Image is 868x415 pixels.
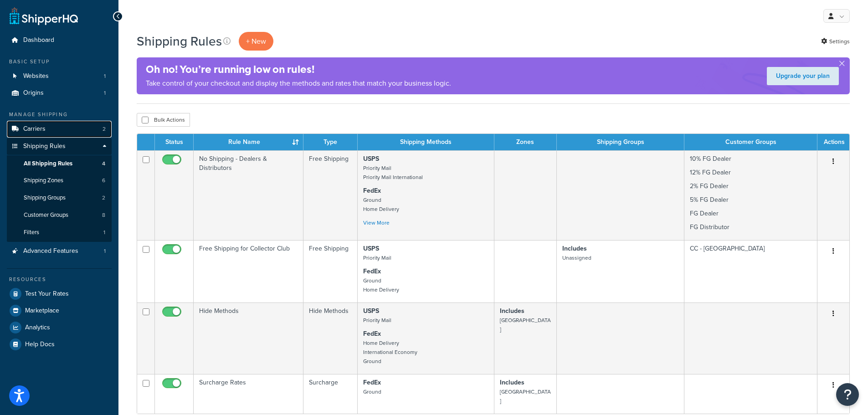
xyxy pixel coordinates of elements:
td: Hide Methods [303,302,358,374]
span: Test Your Rates [25,290,69,298]
small: Ground [363,388,381,396]
small: [GEOGRAPHIC_DATA] [500,388,551,405]
th: Rule Name : activate to sort column ascending [194,134,303,150]
a: Dashboard [7,32,112,49]
h4: Oh no! You’re running low on rules! [146,62,451,77]
strong: Includes [500,378,524,387]
li: Carriers [7,121,112,138]
li: Filters [7,224,112,241]
small: Ground Home Delivery [363,196,399,213]
a: Upgrade your plan [767,67,839,85]
span: Websites [23,72,49,80]
p: FG Dealer [690,209,812,218]
span: Customer Groups [24,211,68,219]
a: Advanced Features 1 [7,243,112,260]
a: Customer Groups 8 [7,207,112,224]
span: 1 [103,229,105,236]
small: Unassigned [562,254,591,262]
a: Origins 1 [7,85,112,102]
p: 5% FG Dealer [690,195,812,205]
li: Shipping Groups [7,190,112,206]
td: Free Shipping [303,150,358,240]
a: Carriers 2 [7,121,112,138]
span: Marketplace [25,307,59,315]
p: + New [239,32,273,51]
span: Shipping Rules [23,143,66,150]
span: 2 [103,125,106,133]
small: Home Delivery International Economy Ground [363,339,417,365]
strong: USPS [363,154,379,164]
strong: FedEx [363,266,381,276]
a: Websites 1 [7,68,112,85]
span: Dashboard [23,36,54,44]
a: Analytics [7,319,112,336]
td: No Shipping - Dealers & Distributors [194,150,303,240]
span: Help Docs [25,341,55,348]
span: Shipping Zones [24,177,63,184]
h1: Shipping Rules [137,32,222,50]
th: Status [155,134,194,150]
span: Filters [24,229,39,236]
th: Type [303,134,358,150]
strong: Includes [562,244,587,253]
p: Take control of your checkout and display the methods and rates that match your business logic. [146,77,451,90]
li: Advanced Features [7,243,112,260]
td: Free Shipping for Collector Club [194,240,303,302]
strong: FedEx [363,378,381,387]
p: 2% FG Dealer [690,182,812,191]
div: Manage Shipping [7,111,112,118]
small: Priority Mail [363,254,391,262]
a: Shipping Rules [7,138,112,155]
span: Analytics [25,324,50,332]
a: All Shipping Rules 4 [7,155,112,172]
span: 8 [102,211,105,219]
a: Settings [821,35,850,48]
li: All Shipping Rules [7,155,112,172]
th: Actions [817,134,849,150]
td: Free Shipping [303,240,358,302]
a: Help Docs [7,336,112,353]
td: CC - [GEOGRAPHIC_DATA] [684,240,817,302]
span: Origins [23,89,44,97]
span: Advanced Features [23,247,78,255]
strong: FedEx [363,329,381,338]
small: Priority Mail [363,316,391,324]
span: 1 [104,72,106,80]
span: 4 [102,160,105,168]
div: Basic Setup [7,58,112,66]
span: All Shipping Rules [24,160,72,168]
li: Websites [7,68,112,85]
li: Shipping Zones [7,172,112,189]
a: Shipping Zones 6 [7,172,112,189]
td: Surcharge Rates [194,374,303,414]
button: Bulk Actions [137,113,190,127]
a: Filters 1 [7,224,112,241]
li: Origins [7,85,112,102]
strong: Includes [500,306,524,316]
small: Ground Home Delivery [363,277,399,294]
small: Priority Mail Priority Mail International [363,164,423,181]
button: Open Resource Center [836,383,859,406]
p: FG Distributor [690,223,812,232]
th: Shipping Methods [358,134,494,150]
td: Surcharge [303,374,358,414]
span: 6 [102,177,105,184]
td: 10% FG Dealer [684,150,817,240]
small: [GEOGRAPHIC_DATA] [500,316,551,333]
span: 1 [104,89,106,97]
span: Carriers [23,125,46,133]
a: Test Your Rates [7,286,112,302]
strong: USPS [363,244,379,253]
a: Shipping Groups 2 [7,190,112,206]
li: Customer Groups [7,207,112,224]
strong: USPS [363,306,379,316]
span: 1 [104,247,106,255]
a: Marketplace [7,302,112,319]
a: View More [363,219,390,227]
td: Hide Methods [194,302,303,374]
